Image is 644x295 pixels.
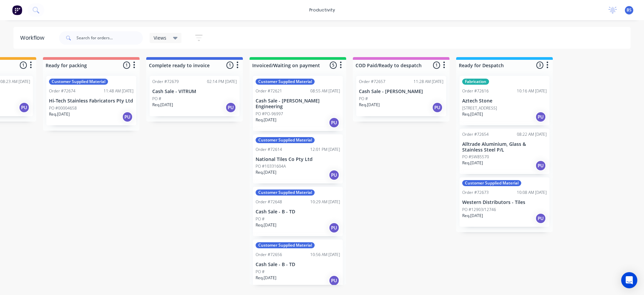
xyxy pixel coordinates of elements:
[535,213,546,224] div: PU
[207,79,237,85] div: 02:14 PM [DATE]
[256,169,276,175] p: Req. [DATE]
[462,79,489,85] div: Fabrication
[517,131,547,137] div: 08:22 AM [DATE]
[256,275,276,281] p: Req. [DATE]
[462,200,547,205] p: Western Distributors - Tiles
[253,134,343,184] div: Customer Supplied MaterialOrder #7261412:01 PM [DATE]National Tiles Co Pty LtdPO #10331604AReq.[D...
[462,105,497,111] p: [STREET_ADDRESS]
[225,102,236,113] div: PU
[359,102,380,108] p: Req. [DATE]
[359,89,443,94] p: Cash Sale - [PERSON_NAME]
[627,7,632,13] span: BS
[256,146,282,153] div: Order #72614
[462,98,547,104] p: Aztech Stone
[253,240,343,289] div: Customer Supplied MaterialOrder #7265610:56 AM [DATE]Cash Sale - B - TDPO #Req.[DATE]PU
[462,111,483,117] p: Req. [DATE]
[462,180,521,186] div: Customer Supplied Material
[329,117,339,128] div: PU
[256,137,315,143] div: Customer Supplied Material
[256,199,282,205] div: Order #72648
[256,157,340,162] p: National Tiles Co Pty Ltd
[462,88,489,94] div: Order #72616
[253,187,343,236] div: Customer Supplied MaterialOrder #7264810:29 AM [DATE]Cash Sale - B - TDPO #Req.[DATE]PU
[256,117,276,123] p: Req. [DATE]
[462,213,483,219] p: Req. [DATE]
[256,262,340,267] p: Cash Sale - B - TD
[152,96,161,102] p: PO #
[460,129,549,174] div: Order #7265408:22 AM [DATE]Alltrade Aluminium, Glass & Stainless Steel P/LPO #SW85570Req.[DATE]PU
[310,146,340,153] div: 12:01 PM [DATE]
[0,79,30,85] div: 08:23 AM [DATE]
[256,88,282,94] div: Order #72621
[310,252,340,258] div: 10:56 AM [DATE]
[256,98,340,110] p: Cash Sale - [PERSON_NAME] Engineering
[256,163,286,169] p: PO #10331604A
[256,189,315,196] div: Customer Supplied Material
[256,216,265,222] p: PO #
[49,105,77,111] p: PO #00004658
[462,131,489,137] div: Order #72654
[306,5,338,15] div: productivity
[535,112,546,122] div: PU
[621,272,637,288] div: Open Intercom Messenger
[256,79,315,85] div: Customer Supplied Material
[414,79,443,85] div: 11:28 AM [DATE]
[154,34,166,41] span: Views
[329,222,339,233] div: PU
[329,170,339,180] div: PU
[46,76,136,125] div: Customer Supplied MaterialOrder #7267411:48 AM [DATE]Hi-Tech Stainless Fabricators Pty LtdPO #000...
[150,76,239,116] div: Order #7267902:14 PM [DATE]Cash Sale - VITRUMPO #Req.[DATE]PU
[20,34,48,42] div: Workflow
[460,177,549,227] div: Customer Supplied MaterialOrder #7267310:08 AM [DATE]Western Distributors - TilesPO #12903/12746R...
[462,207,496,213] p: PO #12903/12746
[462,189,489,196] div: Order #72673
[104,88,133,94] div: 11:48 AM [DATE]
[310,199,340,205] div: 10:29 AM [DATE]
[359,79,385,85] div: Order #72657
[462,160,483,166] p: Req. [DATE]
[535,160,546,171] div: PU
[49,88,75,94] div: Order #72674
[152,89,237,94] p: Cash Sale - VITRUM
[19,102,30,113] div: PU
[256,269,265,275] p: PO #
[122,112,133,122] div: PU
[329,275,339,286] div: PU
[460,76,549,125] div: FabricationOrder #7261610:16 AM [DATE]Aztech Stone[STREET_ADDRESS]Req.[DATE]PU
[356,76,446,116] div: Order #7265711:28 AM [DATE]Cash Sale - [PERSON_NAME]PO #Req.[DATE]PU
[359,96,368,102] p: PO #
[517,88,547,94] div: 10:16 AM [DATE]
[152,102,173,108] p: Req. [DATE]
[49,98,133,104] p: Hi-Tech Stainless Fabricators Pty Ltd
[152,79,179,85] div: Order #72679
[517,189,547,196] div: 10:08 AM [DATE]
[253,76,343,131] div: Customer Supplied MaterialOrder #7262108:55 AM [DATE]Cash Sale - [PERSON_NAME] EngineeringPO #PO-...
[462,141,547,153] p: Alltrade Aluminium, Glass & Stainless Steel P/L
[256,111,283,117] p: PO #PO-96997
[12,5,22,15] img: Factory
[462,154,489,160] p: PO #SW85570
[310,88,340,94] div: 08:55 AM [DATE]
[432,102,443,113] div: PU
[76,31,143,45] input: Search for orders...
[256,252,282,258] div: Order #72656
[256,242,315,248] div: Customer Supplied Material
[49,79,108,85] div: Customer Supplied Material
[256,209,340,215] p: Cash Sale - B - TD
[49,111,70,117] p: Req. [DATE]
[256,222,276,228] p: Req. [DATE]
